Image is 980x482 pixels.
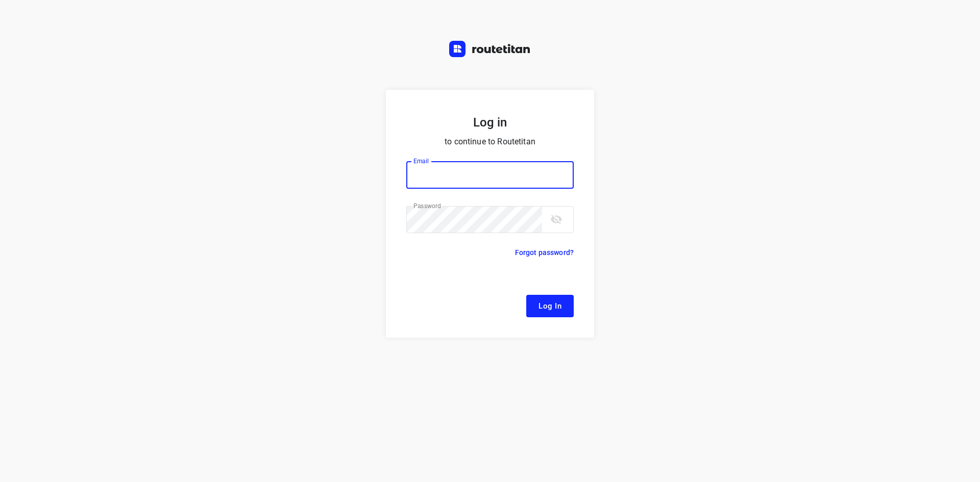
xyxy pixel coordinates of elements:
button: Log In [526,295,574,317]
img: Routetitan [449,41,531,57]
button: toggle password visibility [546,209,567,230]
span: Log In [538,299,561,313]
p: Forgot password? [515,246,574,259]
p: to continue to Routetitan [406,135,574,149]
h5: Log in [406,114,574,131]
